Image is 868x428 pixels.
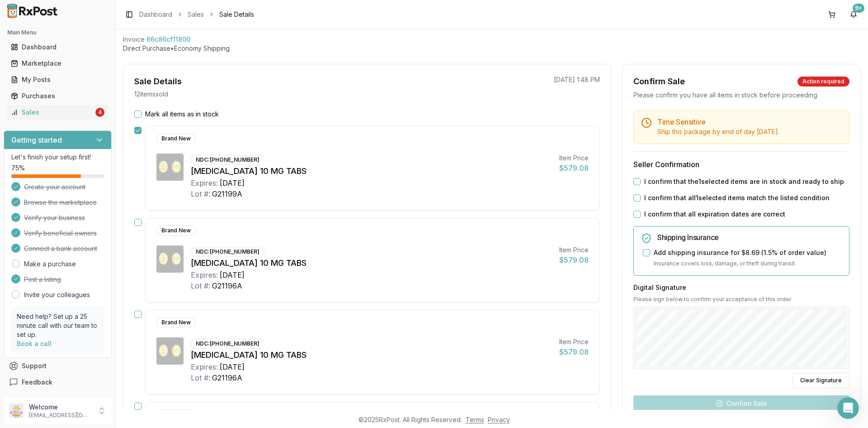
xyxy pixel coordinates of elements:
[24,275,61,284] span: Post a listing
[4,40,112,54] button: Dashboard
[4,72,112,87] button: My Posts
[156,317,196,327] div: Brand New
[466,416,484,423] a: Terms
[29,403,92,412] p: Welcome
[633,91,849,100] div: Please confirm you have all items in stock before proceeding
[24,213,85,222] span: Verify your business
[4,105,112,120] button: Sales4
[134,75,182,88] div: Sale Details
[11,43,104,52] div: Dashboard
[156,409,196,419] div: Brand New
[17,340,52,347] a: Book a call
[654,248,826,257] label: Add shipping insurance for $8.69 ( 1.5 % of order value)
[644,193,830,202] label: I confirm that all 1 selected items match the listed condition
[188,10,204,19] a: Sales
[212,280,242,291] div: G21196A
[7,72,108,88] a: My Posts
[559,245,589,255] div: Item Price
[4,4,61,18] img: RxPost Logo
[191,178,218,188] div: Expires:
[7,39,108,55] a: Dashboard
[633,75,685,88] div: Confirm Sale
[220,361,245,372] div: [DATE]
[212,372,242,383] div: G21196A
[11,59,104,68] div: Marketplace
[212,188,242,199] div: G21199A
[191,361,218,372] div: Expires:
[4,56,112,71] button: Marketplace
[191,188,210,199] div: Lot #:
[657,118,842,125] h5: Time Sensitive
[24,183,85,192] span: Create your account
[17,312,99,339] p: Need help? Set up a 25 minute call with our team to set up.
[24,290,90,299] a: Invite your colleagues
[24,244,97,253] span: Connect a bank account
[29,412,92,419] p: [EMAIL_ADDRESS][DOMAIN_NAME]
[654,259,842,268] p: Insurance covers loss, damage, or theft during transit.
[554,75,600,84] p: [DATE] 1:48 PM
[559,255,589,265] div: $579.08
[11,91,104,101] div: Purchases
[853,4,864,13] div: 9+
[488,416,510,423] a: Privacy
[145,110,219,119] label: Mark all items as in stock
[146,35,190,44] span: 66c86cf11800
[123,35,145,44] div: Invoice
[9,404,24,418] img: User avatar
[24,260,76,269] a: Make a purchase
[657,234,842,241] h5: Shipping Insurance
[191,269,218,280] div: Expires:
[191,280,210,291] div: Lot #:
[644,177,844,186] label: I confirm that the 1 selected items are in stock and ready to ship
[139,10,254,19] nav: breadcrumb
[559,337,589,346] div: Item Price
[191,372,210,383] div: Lot #:
[633,296,849,303] p: Please sign below to confirm your acceptance of this order
[191,257,552,269] div: [MEDICAL_DATA] 10 MG TABS
[156,226,196,236] div: Brand New
[11,164,25,173] span: 75 %
[837,397,859,419] iframe: Intercom live chat
[220,178,245,188] div: [DATE]
[156,134,196,144] div: Brand New
[191,339,264,349] div: NDC: [PHONE_NUMBER]
[644,210,785,219] label: I confirm that all expiration dates are correct
[633,283,849,292] h3: Digital Signature
[11,135,62,145] h3: Getting started
[191,349,552,361] div: [MEDICAL_DATA] 10 MG TABS
[7,29,108,36] h2: Main Menu
[11,75,104,84] div: My Posts
[95,108,104,117] div: 4
[657,128,779,135] span: Ship this package by end of day [DATE] .
[793,373,849,388] button: Clear Signature
[4,89,112,103] button: Purchases
[4,358,112,374] button: Support
[156,245,184,273] img: Jardiance 10 MG TABS
[24,229,97,238] span: Verify beneficial owners
[191,247,264,257] div: NDC: [PHONE_NUMBER]
[559,154,589,163] div: Item Price
[220,269,245,280] div: [DATE]
[219,10,254,19] span: Sale Details
[797,77,849,87] div: Action required
[846,7,861,22] button: 9+
[156,154,184,181] img: Jardiance 10 MG TABS
[24,198,97,207] span: Browse the marketplace
[7,88,108,104] a: Purchases
[633,159,849,170] h3: Seller Confirmation
[7,55,108,72] a: Marketplace
[559,163,589,173] div: $579.08
[22,378,52,387] span: Feedback
[156,337,184,365] img: Jardiance 10 MG TABS
[191,165,552,178] div: [MEDICAL_DATA] 10 MG TABS
[191,155,264,165] div: NDC: [PHONE_NUMBER]
[11,108,94,117] div: Sales
[123,44,861,53] p: Direct Purchase • Economy Shipping
[11,153,104,162] p: Let's finish your setup first!
[4,374,112,390] button: Feedback
[139,10,172,19] a: Dashboard
[559,346,589,357] div: $579.08
[134,90,168,99] p: 12 item s sold
[7,104,108,120] a: Sales4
